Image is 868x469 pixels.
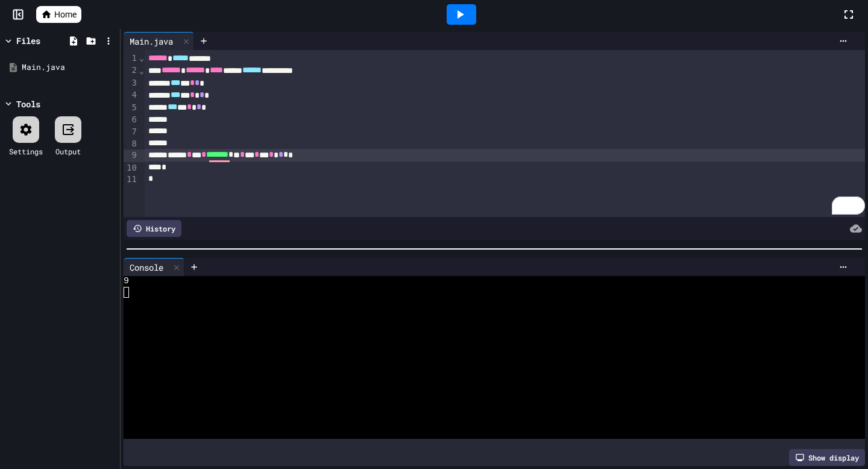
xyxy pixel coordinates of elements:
div: 4 [124,89,139,101]
div: 8 [124,138,139,150]
iframe: chat widget [768,368,856,420]
div: 11 [124,174,139,186]
span: Fold line [139,66,145,75]
div: Console [124,258,184,276]
div: Settings [9,146,43,157]
div: Main.java [124,32,194,50]
div: Console [124,261,169,274]
div: 5 [124,102,139,114]
div: Output [55,146,81,157]
div: 3 [124,77,139,89]
div: Tools [16,98,40,110]
a: Home [36,6,81,23]
span: 9 [124,276,129,287]
div: Show display [789,449,865,466]
span: Fold line [139,53,145,63]
div: 6 [124,114,139,126]
div: 7 [124,126,139,138]
div: 2 [124,65,139,77]
div: Main.java [22,61,116,74]
div: To enrich screen reader interactions, please activate Accessibility in Grammarly extension settings [145,50,865,217]
div: Main.java [124,35,179,48]
div: History [127,220,181,237]
div: 10 [124,162,139,174]
div: 9 [124,150,139,162]
span: Home [54,8,77,20]
div: Files [16,34,40,47]
div: 1 [124,52,139,65]
iframe: chat widget [817,421,856,457]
